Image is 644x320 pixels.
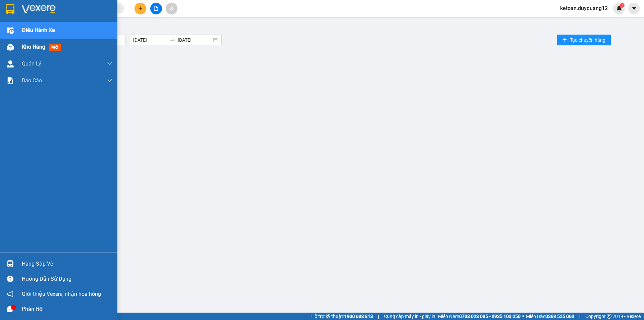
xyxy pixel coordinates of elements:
img: icon-new-feature [616,5,622,11]
span: 1 [621,3,623,8]
span: ketoan.duyquang12 [555,4,613,12]
input: Ngày kết thúc [178,36,212,44]
span: Hỗ trợ kỹ thuật: [311,313,373,320]
span: down [107,61,112,66]
span: message [7,306,13,312]
img: warehouse-icon [7,260,14,267]
strong: 0369 525 060 [545,314,574,319]
span: question-circle [7,276,13,282]
span: file-add [154,6,158,11]
span: to [170,37,175,43]
span: copyright [607,314,611,319]
div: Phản hồi [22,304,112,314]
div: Hàng sắp về [22,259,112,269]
span: Tạo chuyến hàng [570,36,605,44]
span: | [378,313,379,320]
div: Hướng dẫn sử dụng [22,274,112,284]
span: Kho hàng [22,44,45,50]
span: ⚪️ [522,315,524,318]
span: aim [169,6,174,11]
button: caret-down [628,3,640,14]
span: mới [49,44,61,51]
button: plusTạo chuyến hàng [557,35,611,45]
span: Cung cấp máy in - giấy in: [384,313,436,320]
button: aim [166,3,177,14]
img: warehouse-icon [7,44,14,51]
span: caret-down [631,5,637,11]
span: down [107,78,112,83]
div: Điều hành xe [25,22,639,30]
span: Điều hành xe [22,26,55,34]
strong: 0708 023 035 - 0935 103 250 [459,314,521,319]
img: logo-vxr [6,4,14,14]
span: | [579,313,580,320]
span: notification [7,291,13,297]
span: plus [562,37,567,43]
span: plus [138,6,143,11]
button: file-add [150,3,162,14]
img: warehouse-icon [7,27,14,34]
sup: 1 [620,3,625,8]
span: swap-right [170,37,175,43]
span: Miền Nam [438,313,521,320]
span: Báo cáo [22,76,42,85]
input: Ngày bắt đầu [133,36,167,44]
img: solution-icon [7,77,14,84]
span: Miền Bắc [526,313,574,320]
span: Quản Lý [22,59,41,68]
img: warehouse-icon [7,60,14,67]
strong: 1900 633 818 [344,314,373,319]
span: Giới thiệu Vexere, nhận hoa hồng [22,290,101,298]
button: plus [135,3,146,14]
